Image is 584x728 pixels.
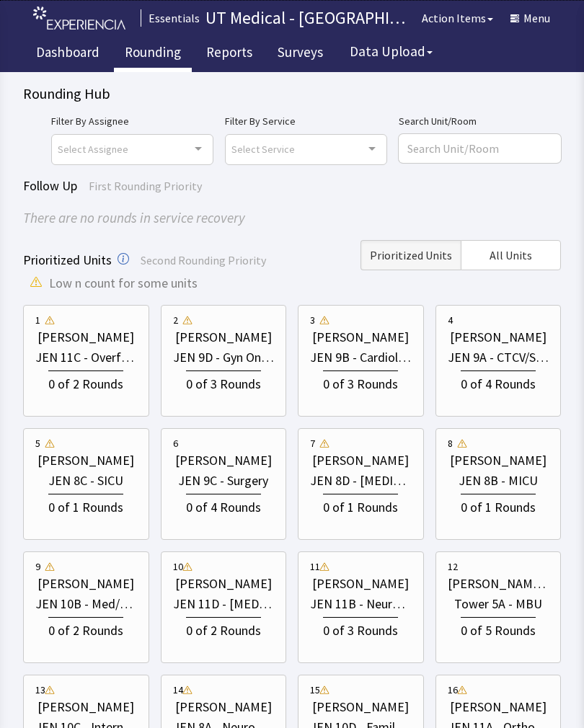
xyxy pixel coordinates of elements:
[399,134,561,163] input: Search Unit/Room
[312,450,409,471] div: [PERSON_NAME]
[114,36,192,72] a: Rounding
[312,697,409,717] div: [PERSON_NAME]
[175,574,272,594] div: [PERSON_NAME]
[461,617,536,641] div: 0 of 5 Rounds
[310,313,315,327] div: 3
[448,313,453,327] div: 4
[23,252,112,268] span: Prioritized Units
[51,112,213,130] label: Filter By Assignee
[323,494,398,518] div: 0 of 1 Rounds
[186,370,261,394] div: 0 of 3 Rounds
[399,112,561,130] label: Search Unit/Room
[23,84,561,104] div: Rounding Hub
[141,253,266,267] span: Second Rounding Priority
[450,697,547,717] div: [PERSON_NAME]
[37,327,134,347] div: [PERSON_NAME]
[89,179,202,193] span: First Rounding Priority
[454,594,542,614] div: Tower 5A - MBU
[175,450,272,471] div: [PERSON_NAME]
[25,36,110,72] a: Dashboard
[310,347,412,368] div: JEN 9B - Cardiology
[461,494,536,518] div: 0 of 1 Rounds
[48,617,123,641] div: 0 of 2 Rounds
[448,436,453,450] div: 8
[35,683,45,697] div: 13
[448,347,549,368] div: JEN 9A - CTCV/Surg
[310,594,412,614] div: JEN 11B - Neuro/Neuro Surg
[312,574,409,594] div: [PERSON_NAME]
[49,273,198,293] span: Low n count for some units
[173,347,275,368] div: JEN 9D - Gyn Onco/Transplant
[173,313,178,327] div: 2
[23,208,561,228] div: There are no rounds in service recovery
[448,683,458,697] div: 16
[450,327,547,347] div: [PERSON_NAME]
[186,494,261,518] div: 0 of 4 Rounds
[267,36,334,72] a: Surveys
[231,141,295,157] span: Select Service
[37,697,134,717] div: [PERSON_NAME]
[178,471,268,491] div: JEN 9C - Surgery
[48,494,123,518] div: 0 of 1 Rounds
[35,594,137,614] div: JEN 10B - Med/Nephrology
[448,574,549,594] div: [PERSON_NAME] Towers
[310,436,315,450] div: 7
[310,683,320,697] div: 15
[323,617,398,641] div: 0 of 3 Rounds
[175,327,272,347] div: [PERSON_NAME]
[370,247,452,264] span: Prioritized Units
[35,347,137,368] div: JEN 11C - Overflow
[310,471,412,491] div: JEN 8D - [MEDICAL_DATA]
[461,370,536,394] div: 0 of 4 Rounds
[310,559,320,574] div: 11
[312,327,409,347] div: [PERSON_NAME]
[459,471,538,491] div: JEN 8B - MICU
[450,450,547,471] div: [PERSON_NAME]
[35,559,40,574] div: 9
[141,9,200,27] div: Essentials
[23,176,561,196] div: Follow Up
[448,559,458,574] div: 12
[37,574,134,594] div: [PERSON_NAME]
[205,6,413,30] p: UT Medical - [GEOGRAPHIC_DATA][US_STATE]
[58,141,128,157] span: Select Assignee
[490,247,532,264] span: All Units
[225,112,387,130] label: Filter By Service
[360,240,461,270] button: Prioritized Units
[461,240,561,270] button: All Units
[413,4,502,32] button: Action Items
[195,36,263,72] a: Reports
[341,38,441,65] button: Data Upload
[175,697,272,717] div: [PERSON_NAME]
[173,683,183,697] div: 14
[173,594,275,614] div: JEN 11D - [MEDICAL_DATA]
[186,617,261,641] div: 0 of 2 Rounds
[323,370,398,394] div: 0 of 3 Rounds
[502,4,559,32] button: Menu
[33,6,125,30] img: experiencia_logo.png
[48,370,123,394] div: 0 of 2 Rounds
[35,313,40,327] div: 1
[35,436,40,450] div: 5
[37,450,134,471] div: [PERSON_NAME]
[173,559,183,574] div: 10
[48,471,123,491] div: JEN 8C - SICU
[173,436,178,450] div: 6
